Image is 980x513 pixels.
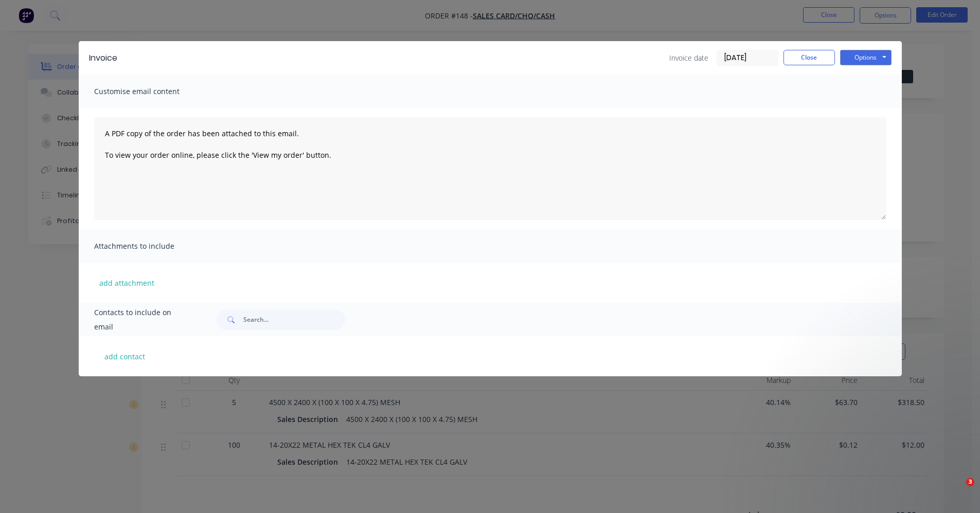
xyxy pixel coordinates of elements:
[945,478,970,503] iframe: Intercom live chat
[94,239,207,253] span: Attachments to include
[94,349,156,364] button: add contact
[840,50,892,65] button: Options
[243,309,345,330] input: Search...
[94,117,886,220] textarea: A PDF copy of the order has been attached to this email. To view your order online, please click ...
[783,50,835,65] button: Close
[94,275,159,290] button: add attachment
[89,52,117,64] div: Invoice
[94,84,207,99] span: Customise email content
[966,478,974,486] span: 3
[94,305,191,334] span: Contacts to include on email
[669,52,708,63] span: Invoice date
